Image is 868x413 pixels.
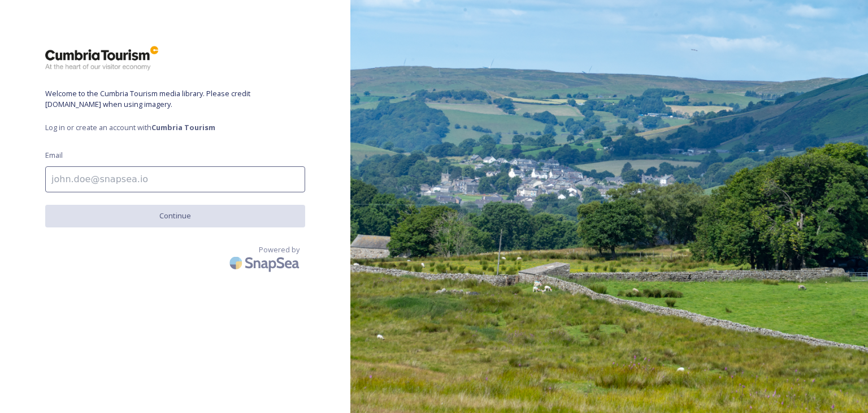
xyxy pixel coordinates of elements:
[45,150,63,161] span: Email
[226,249,305,276] img: SnapSea Logo
[45,166,305,192] input: john.doe@snapsea.io
[45,205,305,227] button: Continue
[259,244,300,255] span: Powered by
[45,88,305,110] span: Welcome to the Cumbria Tourism media library. Please credit [DOMAIN_NAME] when using imagery.
[45,122,305,133] span: Log in or create an account with
[45,45,158,71] img: ct_logo.png
[151,122,215,132] strong: Cumbria Tourism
